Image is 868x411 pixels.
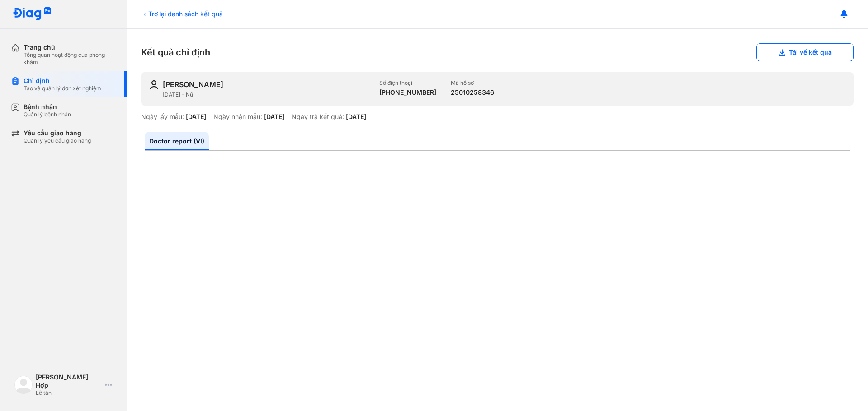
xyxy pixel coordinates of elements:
div: [DATE] [264,113,284,121]
div: [PERSON_NAME] Hợp [36,373,101,389]
div: Ngày nhận mẫu: [213,113,262,121]
button: Tải về kết quả [756,43,854,61]
div: Trang chủ [24,43,116,51]
div: [DATE] [186,113,206,121]
div: Ngày trả kết quả: [292,113,344,121]
div: 25010258346 [451,88,494,97]
div: Quản lý yêu cầu giao hàng [24,137,91,144]
img: user-icon [148,79,159,90]
div: Tổng quan hoạt động của phòng khám [24,51,116,66]
div: Quản lý bệnh nhân [24,111,71,118]
div: Bệnh nhân [24,103,71,111]
img: logo [14,376,33,394]
img: logo [13,7,52,21]
div: Số điện thoại [379,79,436,87]
div: Lễ tân [36,389,101,397]
div: [DATE] [346,113,366,121]
div: Tạo và quản lý đơn xét nghiệm [24,85,101,92]
div: [PERSON_NAME] [163,79,223,89]
div: Trở lại danh sách kết quả [141,9,223,18]
div: Ngày lấy mẫu: [141,113,184,121]
div: [PHONE_NUMBER] [379,88,436,97]
div: Yêu cầu giao hàng [24,129,91,137]
div: Kết quả chỉ định [141,43,854,61]
div: Mã hồ sơ [451,79,494,87]
div: [DATE] - Nữ [163,91,372,98]
div: Chỉ định [24,77,101,85]
a: Doctor report (VI) [145,132,209,150]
